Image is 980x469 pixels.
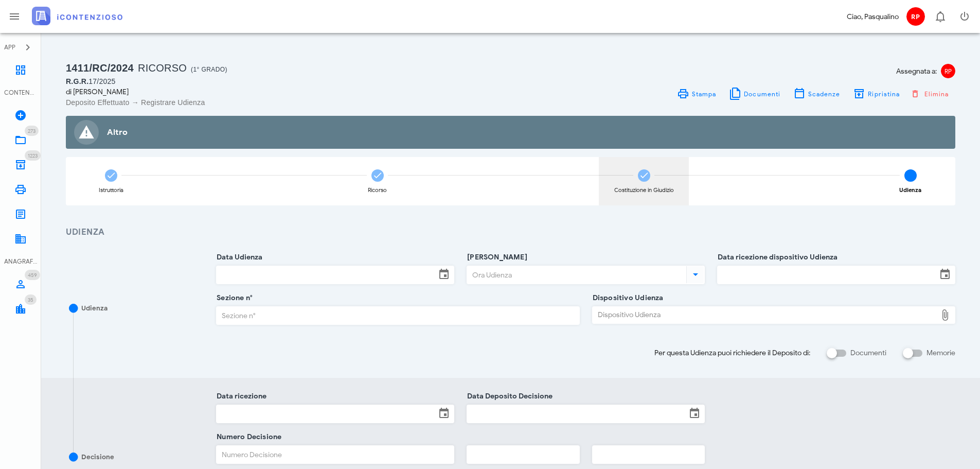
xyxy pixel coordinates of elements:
[743,90,780,98] span: Documenti
[213,293,253,303] label: Sezione n°
[66,76,505,86] div: 17/2025
[850,348,886,358] label: Documenti
[99,187,123,193] div: Istruttoria
[847,86,906,101] button: Ripristina
[654,348,810,358] span: Per questa Udienza puoi richiedere il Deposito di:
[138,62,187,74] span: Ricorso
[4,88,37,97] div: CONTENZIOSO
[191,66,227,73] span: (1° Grado)
[906,86,955,101] button: Elimina
[464,252,527,263] label: [PERSON_NAME]
[847,11,899,22] div: Ciao, Pasqualino
[787,86,847,101] button: Scadenze
[808,90,841,98] span: Scadenze
[467,266,684,284] input: Ora Udienza
[66,97,505,108] div: Deposito Effettuato → Registrare Udienza
[913,89,949,98] span: Elimina
[66,77,88,85] span: R.G.R.
[66,86,505,97] div: di [PERSON_NAME]
[81,303,108,314] div: Udienza
[32,7,122,25] img: logo-text-2x.png
[899,187,921,193] div: Udienza
[4,257,37,266] div: ANAGRAFICA
[590,293,664,303] label: Dispositivo Udienza
[28,128,35,134] span: 273
[896,66,937,77] span: Assegnata a:
[867,90,900,98] span: Ripristina
[28,272,37,279] span: 459
[217,446,454,463] input: Numero Decisione
[25,150,41,161] span: Distintivo
[25,126,39,136] span: Distintivo
[28,152,38,159] span: 1223
[25,294,37,305] span: Distintivo
[926,348,955,358] label: Memorie
[904,169,917,182] span: 4
[66,62,134,74] span: 1411/RC/2024
[107,127,128,137] strong: Altro
[691,90,717,98] span: Stampa
[903,4,928,29] button: RP
[593,307,937,323] div: Dispositivo Udienza
[670,86,722,101] a: Stampa
[928,4,952,29] button: Distintivo
[941,64,955,78] span: RP
[614,187,674,193] div: Costituzione in Giudizio
[906,7,925,26] span: RP
[25,270,40,280] span: Distintivo
[723,86,787,101] button: Documenti
[28,297,33,303] span: 35
[368,187,387,193] div: Ricorso
[213,432,281,442] label: Numero Decisione
[66,226,955,239] h3: Udienza
[217,307,579,324] input: Sezione n°
[81,452,114,462] div: Decisione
